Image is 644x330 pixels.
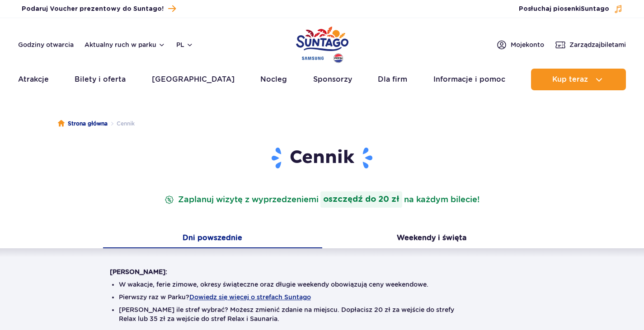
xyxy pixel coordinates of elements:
[320,191,402,208] strong: oszczędź do 20 zł
[433,69,505,90] a: Informacje i pomoc
[108,119,135,128] li: Cennik
[531,69,626,90] button: Kup teraz
[18,40,74,49] a: Godziny otwarcia
[322,229,541,248] button: Weekendy i święta
[176,40,193,49] button: pl
[555,39,626,50] a: Zarządzajbiletami
[119,305,526,323] li: [PERSON_NAME] ile stref wybrać? Możesz zmienić zdanie na miejscu. Dopłacisz 20 zł za wejście do s...
[378,69,407,90] a: Dla firm
[110,146,535,170] h1: Cennik
[496,39,544,50] a: Mojekonto
[85,41,165,48] button: Aktualny ruch w parku
[260,69,287,90] a: Nocleg
[519,5,609,14] span: Posłuchaj piosenki
[552,75,588,84] span: Kup teraz
[110,268,167,275] strong: [PERSON_NAME]:
[58,119,108,128] a: Strona główna
[18,69,49,90] a: Atrakcje
[119,293,526,302] li: Pierwszy raz w Parku?
[189,293,311,301] button: Dowiedz się więcej o strefach Suntago
[119,280,526,289] li: W wakacje, ferie zimowe, okresy świąteczne oraz długie weekendy obowiązują ceny weekendowe.
[519,5,623,14] button: Posłuchaj piosenkiSuntago
[75,69,126,90] a: Bilety i oferta
[152,69,235,90] a: [GEOGRAPHIC_DATA]
[569,40,626,49] span: Zarządzaj biletami
[581,6,609,12] span: Suntago
[103,229,322,248] button: Dni powszednie
[22,3,176,15] a: Podaruj Voucher prezentowy do Suntago!
[163,191,481,208] p: Zaplanuj wizytę z wyprzedzeniem na każdym bilecie!
[511,40,544,49] span: Moje konto
[296,23,348,64] a: Park of Poland
[22,5,164,14] span: Podaruj Voucher prezentowy do Suntago!
[313,69,352,90] a: Sponsorzy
